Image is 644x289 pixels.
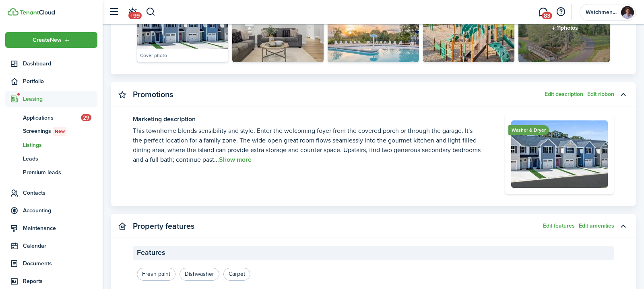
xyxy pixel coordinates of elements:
button: Toggle accordion [616,219,630,233]
panel-main-body: Toggle accordion [111,114,636,206]
button: Open resource center [554,5,568,19]
span: Reports [23,277,97,285]
a: Applications29 [5,111,97,124]
panel-main-title: Promotions [133,90,173,99]
img: TenantCloud [8,8,19,16]
span: Watchmen Property Management [586,10,618,15]
span: Documents [23,259,97,268]
span: Calendar [23,242,97,250]
span: Create New [33,37,62,43]
a: Dashboard [5,56,97,71]
span: Applications [23,114,81,122]
span: Dashboard [23,59,97,68]
span: Portfolio [23,77,97,85]
img: Listing avatar [511,120,608,188]
button: Edit ribbon [587,91,614,98]
panel-main-title: Marketing description [133,114,481,124]
a: Listings [5,138,97,152]
span: 83 [542,12,552,19]
p: This townhome blends sensibility and style. Enter the welcoming foyer from the covered porch or t... [133,126,481,165]
span: +99 [128,12,142,19]
a: Reports [5,273,97,289]
span: Screenings [23,127,97,136]
span: 29 [81,114,91,121]
button: Search [146,5,156,19]
panel-main-title: Property features [133,222,194,231]
button: Open sidebar [106,4,122,20]
img: Watchmen Property Management [621,6,634,19]
a: ScreeningsNew [5,124,97,138]
span: Leads [23,155,97,163]
span: Contacts [23,189,97,197]
button: Edit description [545,91,583,98]
button: Open menu [5,32,97,48]
div: Cover photo [140,52,167,59]
a: Messaging [535,2,551,22]
button: Toggle accordion [616,88,630,101]
img: TenantCloud [20,10,55,15]
span: Maintenance [23,224,97,232]
span: Accounting [23,206,97,215]
a: Leads [5,152,97,165]
span: Listings [23,141,97,149]
span: Premium leads [23,168,97,177]
button: Edit amenities [579,223,614,229]
button: Edit features [543,223,575,229]
span: New [55,128,65,135]
ribbon: Washer & Dryer [508,125,549,135]
panel-main-section-header: Features [133,246,614,260]
span: Leasing [23,95,97,103]
button: Show more [219,156,252,163]
a: Notifications [125,2,140,22]
a: Premium leads [5,165,97,179]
